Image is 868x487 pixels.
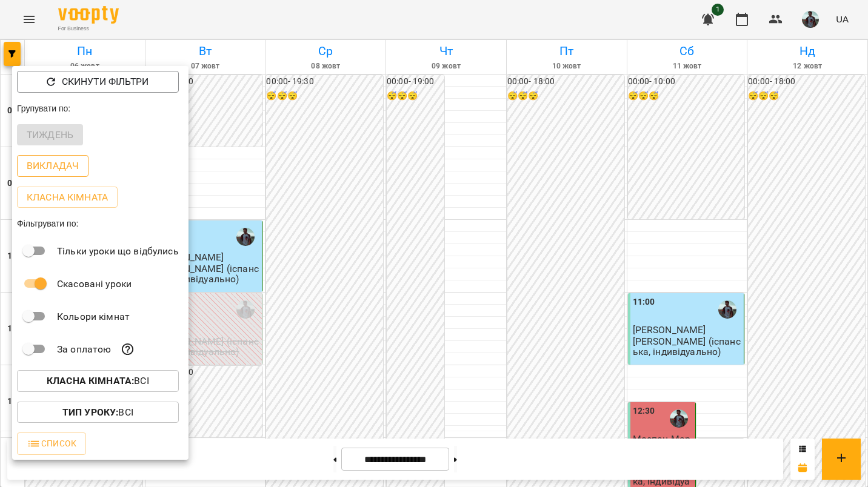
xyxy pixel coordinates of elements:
[17,402,179,423] button: Тип Уроку:Всі
[12,98,189,119] div: Групувати по:
[17,432,86,454] button: Список
[12,213,189,234] div: Фільтрувати по:
[62,406,118,418] b: Тип Уроку :
[57,310,130,324] p: Кольори кімнат
[57,277,132,291] p: Скасовані уроки
[17,71,179,93] button: Скинути фільтри
[17,187,118,208] button: Класна кімната
[17,370,179,392] button: Класна кімната:Всі
[27,436,76,451] span: Список
[27,159,79,173] p: Викладач
[47,375,134,386] b: Класна кімната :
[17,155,88,177] button: Викладач
[62,75,149,89] p: Скинути фільтри
[27,190,108,205] p: Класна кімната
[62,405,133,420] p: Всі
[57,342,111,357] p: За оплатою
[57,244,179,259] p: Тільки уроки що відбулись
[47,374,149,388] p: Всі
